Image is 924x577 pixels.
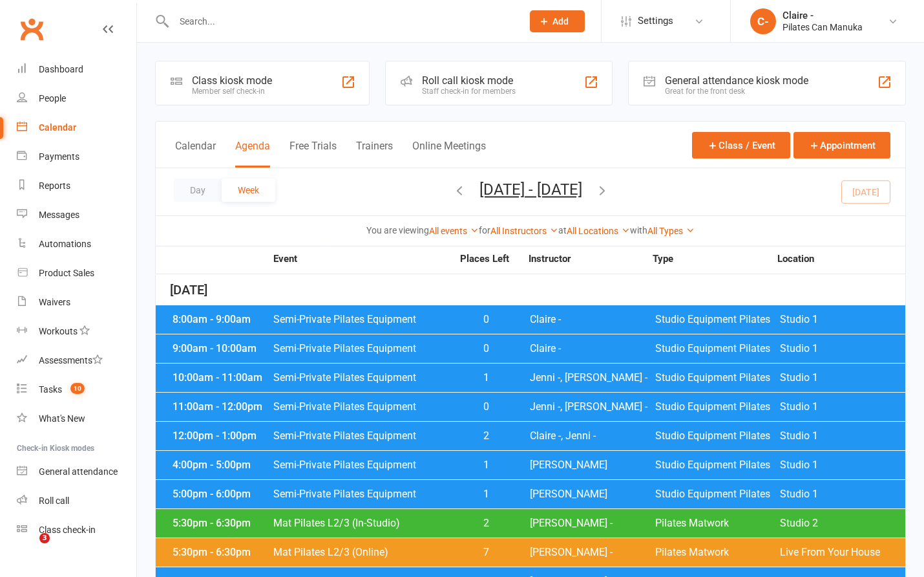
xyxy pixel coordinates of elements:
[17,113,136,142] a: Calendar
[780,460,905,470] span: Studio 1
[70,383,85,394] span: 10
[452,402,520,412] span: 0
[39,268,94,278] div: Product Sales
[17,457,136,486] a: General attendance kiosk mode
[39,122,76,133] div: Calendar
[653,254,777,264] strong: Type
[39,466,118,477] div: General attendance
[156,275,905,305] div: [DATE]
[13,533,44,564] iframe: Intercom live chat
[273,402,452,412] span: Semi-Private Pilates Equipment
[665,87,808,96] div: Great for the front desk
[273,254,451,264] strong: Event
[655,314,781,325] span: Studio Equipment Pilates
[39,533,50,543] span: 3
[655,402,781,412] span: Studio Equipment Pilates
[429,226,479,236] a: All events
[39,413,85,424] div: What's New
[169,343,273,354] div: 9:00am - 10:00am
[39,384,62,395] div: Tasks
[479,225,490,235] strong: for
[655,460,781,470] span: Studio Equipment Pilates
[479,180,582,199] button: [DATE] - [DATE]
[452,547,520,558] span: 7
[169,460,273,470] div: 4:00pm - 5:00pm
[422,87,516,96] div: Staff check-in for members
[567,226,630,236] a: All Locations
[273,518,452,528] span: Mat Pilates L2/3 (In-Studio)
[17,516,136,545] a: Class kiosk mode
[289,140,337,168] button: Free Trials
[175,140,216,168] button: Calendar
[780,402,905,412] span: Studio 1
[17,230,136,259] a: Automations
[17,259,136,288] a: Product Sales
[366,225,429,235] strong: You are viewing
[780,489,905,499] span: Studio 1
[39,495,69,506] div: Roll call
[235,140,270,168] button: Agenda
[39,239,91,249] div: Automations
[777,254,902,264] strong: Location
[273,431,452,441] span: Semi-Private Pilates Equipment
[17,288,136,317] a: Waivers
[356,140,393,168] button: Trainers
[17,55,136,84] a: Dashboard
[655,431,781,441] span: Studio Equipment Pilates
[17,486,136,516] a: Roll call
[452,489,520,499] span: 1
[750,8,776,34] div: C-
[558,225,567,235] strong: at
[552,16,569,27] span: Add
[273,373,452,383] span: Semi-Private Pilates Equipment
[169,489,273,499] div: 5:00pm - 6:00pm
[39,326,78,336] div: Workouts
[273,343,452,354] span: Semi-Private Pilates Equipment
[452,460,520,470] span: 1
[39,151,79,162] div: Payments
[39,210,79,220] div: Messages
[780,373,905,383] span: Studio 1
[782,10,863,21] div: Claire -
[17,404,136,433] a: What's New
[273,489,452,499] span: Semi-Private Pilates Equipment
[39,355,103,365] div: Assessments
[192,74,272,87] div: Class kiosk mode
[17,201,136,230] a: Messages
[530,402,655,412] span: Jenni -, [PERSON_NAME] -
[452,373,520,383] span: 1
[452,314,520,325] span: 0
[170,12,513,30] input: Search...
[174,179,222,202] button: Day
[452,431,520,441] span: 2
[169,373,273,383] div: 10:00am - 11:00am
[412,140,486,168] button: Online Meetings
[169,547,273,558] div: 5:30pm - 6:30pm
[192,87,272,96] div: Member self check-in
[655,518,781,528] span: Pilates Matwork
[530,518,655,528] span: [PERSON_NAME] -
[452,518,520,528] span: 2
[273,547,452,558] span: Mat Pilates L2/3 (Online)
[655,373,781,383] span: Studio Equipment Pilates
[530,431,655,441] span: Claire -, Jenni -
[530,10,585,32] button: Add
[638,6,673,36] span: Settings
[780,431,905,441] span: Studio 1
[17,171,136,201] a: Reports
[452,343,520,354] span: 0
[655,489,781,499] span: Studio Equipment Pilates
[780,314,905,325] span: Studio 1
[39,180,70,191] div: Reports
[222,179,275,202] button: Week
[169,431,273,441] div: 12:00pm - 1:00pm
[273,460,452,470] span: Semi-Private Pilates Equipment
[793,132,890,158] button: Appointment
[780,343,905,354] span: Studio 1
[530,489,655,499] span: [PERSON_NAME]
[16,13,48,45] a: Clubworx
[17,142,136,171] a: Payments
[530,314,655,325] span: Claire -
[422,74,516,87] div: Roll call kiosk mode
[169,402,273,412] div: 11:00am - 12:00pm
